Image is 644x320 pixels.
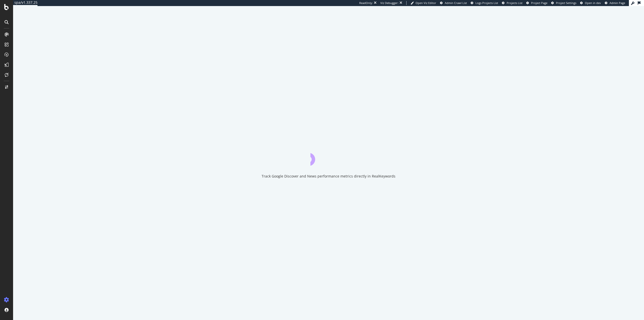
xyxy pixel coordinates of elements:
a: Admin Page [605,1,625,5]
a: Logs Projects List [471,1,498,5]
span: Project Page [531,1,547,5]
div: Track Google Discover and News performance metrics directly in RealKeywords [262,174,395,179]
a: Project Page [526,1,547,5]
span: Projects List [507,1,522,5]
span: Logs Projects List [475,1,498,5]
div: ReadOnly: [359,1,373,5]
span: Admin Page [610,1,625,5]
a: Open Viz Editor [411,1,436,5]
div: animation [310,148,347,166]
span: Project Settings [556,1,576,5]
span: Open in dev [585,1,601,5]
span: Admin Crawl List [445,1,467,5]
a: Project Settings [551,1,576,5]
a: Open in dev [580,1,601,5]
div: Viz Debugger: [380,1,398,5]
a: Projects List [502,1,522,5]
a: Admin Crawl List [440,1,467,5]
span: Open Viz Editor [416,1,436,5]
